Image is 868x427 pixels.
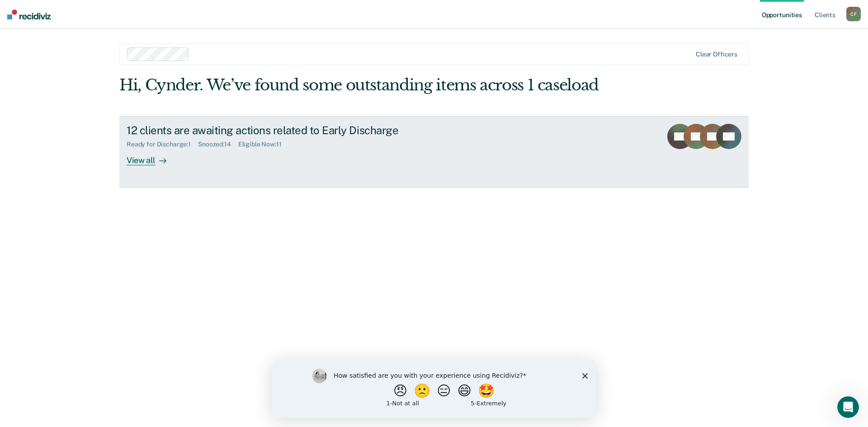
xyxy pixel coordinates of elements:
iframe: Survey by Kim from Recidiviz [272,360,596,418]
div: 12 clients are awaiting actions related to Early Discharge [127,124,444,137]
img: Recidiviz [7,9,51,19]
div: Hi, Cynder. We’ve found some outstanding items across 1 caseload [119,76,623,94]
div: C F [846,7,861,21]
button: CF [846,7,861,21]
div: View all [127,148,177,165]
div: Eligible Now : 11 [238,141,289,148]
div: Ready for Discharge : 1 [127,141,198,148]
div: Clear officers [696,51,737,58]
a: 12 clients are awaiting actions related to Early DischargeReady for Discharge:1Snoozed:14Eligible... [119,116,749,188]
iframe: Intercom live chat [837,396,859,418]
div: Snoozed : 14 [198,141,238,148]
